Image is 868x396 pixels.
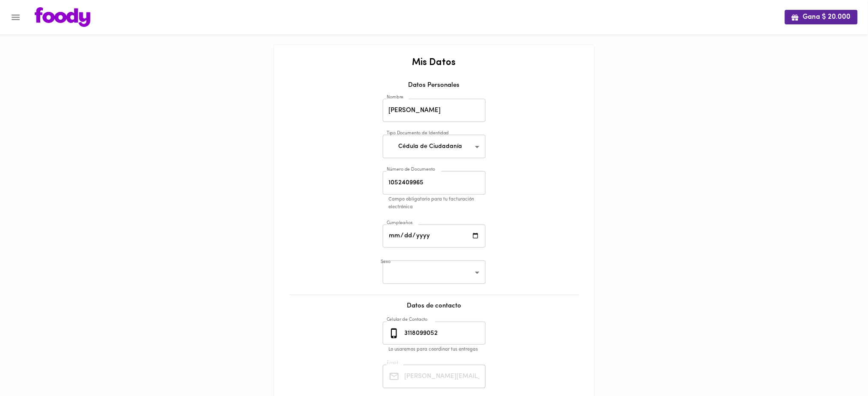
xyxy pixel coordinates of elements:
p: Campo obligatorio para tu facturación electrónica [389,196,492,212]
input: Tu Email [403,365,486,388]
button: Gana $ 20.000 [785,10,858,24]
input: 3010000000 [403,322,486,345]
img: logo.png [35,7,90,27]
input: Número de Documento [383,171,486,195]
div: Cédula de Ciudadanía [383,135,486,158]
div: ​ [383,260,486,284]
button: Menu [5,7,26,28]
input: Tu nombre [383,99,486,122]
span: Gana $ 20.000 [792,13,851,21]
p: Lo usaremos para coordinar tus entregas [389,346,492,354]
iframe: Messagebird Livechat Widget [818,346,859,387]
h2: Mis Datos [283,58,586,68]
label: Sexo [381,259,391,266]
div: Datos de contacto [283,301,586,319]
div: Datos Personales [283,81,586,96]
